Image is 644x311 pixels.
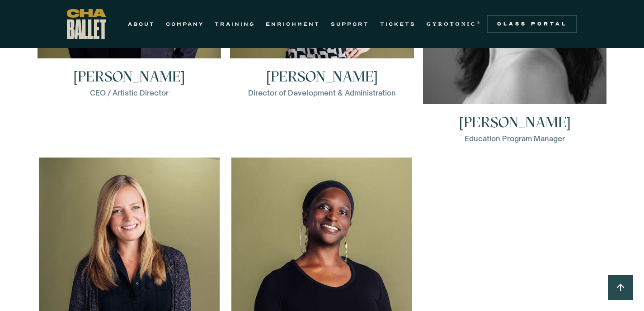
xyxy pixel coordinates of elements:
[459,115,571,129] h3: [PERSON_NAME]
[492,20,572,28] div: Class Portal
[487,15,577,33] a: Class Portal
[215,19,255,29] a: TRAINING
[380,19,416,29] a: TICKETS
[465,133,565,144] div: Education Program Manager
[477,20,482,25] sup: ®
[67,9,106,39] a: home
[427,21,477,27] strong: GYROTONIC
[248,87,396,98] div: Director of Development & Administration
[266,19,320,29] a: ENRICHMENT
[266,69,378,84] h3: [PERSON_NAME]
[331,19,369,29] a: SUPPORT
[166,19,204,29] a: COMPANY
[73,69,185,84] h3: [PERSON_NAME]
[427,19,482,29] a: GYROTONIC®
[128,19,155,29] a: ABOUT
[90,87,169,98] div: CEO / Artistic Director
